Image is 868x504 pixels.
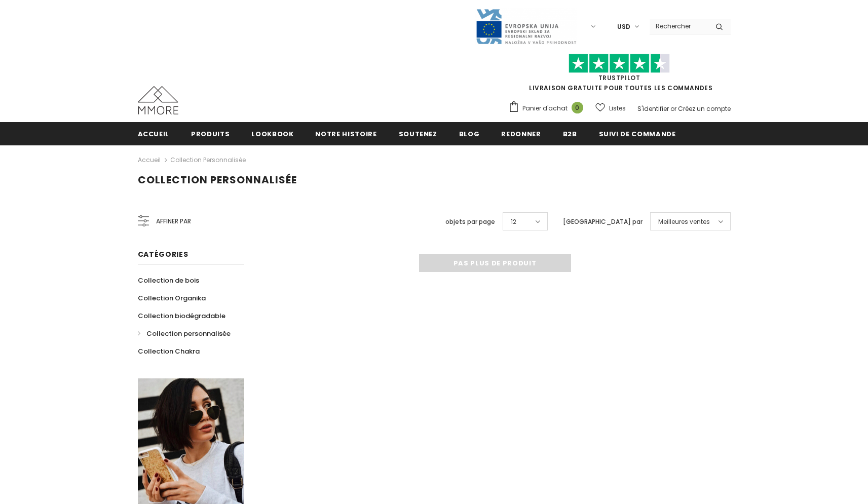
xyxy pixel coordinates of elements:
a: Créez un compte [678,104,731,113]
span: Collection biodégradable [138,311,225,321]
img: Faites confiance aux étoiles pilotes [569,54,670,73]
span: Meilleures ventes [658,217,710,227]
a: Listes [595,99,626,117]
span: Produits [191,129,230,139]
span: Suivi de commande [599,129,676,139]
span: Panier d'achat [522,103,568,113]
a: Produits [191,122,230,145]
span: Redonner [501,129,541,139]
input: Search Site [650,19,708,33]
a: Accueil [138,122,170,145]
span: LIVRAISON GRATUITE POUR TOUTES LES COMMANDES [508,58,731,92]
span: 0 [572,102,583,113]
span: Lookbook [251,129,293,139]
span: Collection de bois [138,276,199,285]
a: B2B [563,122,577,145]
span: Notre histoire [315,129,376,139]
a: Blog [459,122,480,145]
span: Affiner par [156,216,191,227]
label: [GEOGRAPHIC_DATA] par [563,217,643,227]
a: Accueil [138,154,161,166]
span: B2B [563,129,577,139]
a: Suivi de commande [599,122,676,145]
span: Collection Organika [138,293,206,303]
span: Catégories [138,249,188,259]
a: Collection Organika [138,289,206,307]
span: Collection personnalisée [146,329,231,338]
a: Lookbook [251,122,293,145]
a: Panier d'achat 0 [508,101,588,116]
a: Redonner [501,122,541,145]
a: Collection de bois [138,272,199,289]
span: Listes [609,103,626,113]
label: objets par page [445,217,495,227]
span: USD [617,22,630,32]
a: S'identifier [637,104,669,113]
a: Collection biodégradable [138,307,225,325]
a: Notre histoire [315,122,376,145]
span: Blog [459,129,480,139]
a: TrustPilot [598,73,640,82]
a: soutenez [399,122,437,145]
a: Collection personnalisée [170,156,246,164]
a: Collection Chakra [138,342,200,360]
img: Cas MMORE [138,86,178,114]
img: Javni Razpis [475,8,577,45]
a: Collection personnalisée [138,325,231,342]
span: Accueil [138,129,170,139]
span: Collection personnalisée [138,173,297,187]
span: Collection Chakra [138,346,200,356]
span: soutenez [399,129,437,139]
a: Javni Razpis [475,22,577,30]
span: or [670,104,676,113]
span: 12 [511,217,516,227]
